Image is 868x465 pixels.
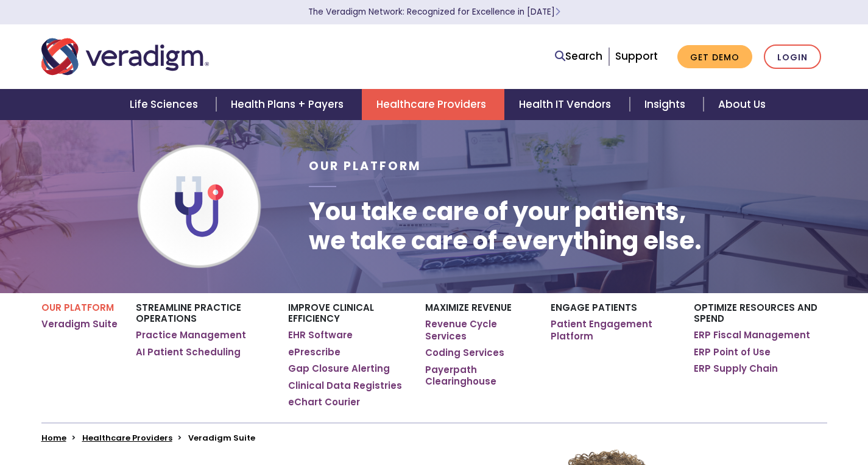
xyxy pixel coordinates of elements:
[425,364,532,388] a: Payerpath Clearinghouse
[136,329,246,341] a: Practice Management
[677,45,752,69] a: Get Demo
[551,318,676,342] a: Patient Engagement Platform
[216,89,362,120] a: Health Plans + Payers
[615,49,658,63] a: Support
[309,197,702,255] h1: You take care of your patients, we take care of everything else.
[288,363,390,375] a: Gap Closure Alerting
[764,44,821,69] a: Login
[425,318,532,342] a: Revenue Cycle Services
[555,48,602,65] a: Search
[288,329,353,341] a: EHR Software
[694,363,778,375] a: ERP Supply Chain
[288,380,402,392] a: Clinical Data Registries
[362,89,504,120] a: Healthcare Providers
[288,346,340,358] a: ePrescribe
[630,89,704,120] a: Insights
[115,89,216,120] a: Life Sciences
[555,6,560,18] span: Learn More
[136,346,241,358] a: AI Patient Scheduling
[82,432,172,444] a: Healthcare Providers
[41,37,209,77] img: Veradigm logo
[694,329,810,341] a: ERP Fiscal Management
[425,347,504,359] a: Coding Services
[41,432,66,444] a: Home
[309,158,422,174] span: Our Platform
[308,6,560,18] a: The Veradigm Network: Recognized for Excellence in [DATE]Learn More
[694,346,771,358] a: ERP Point of Use
[288,396,360,408] a: eChart Courier
[41,318,118,330] a: Veradigm Suite
[504,89,629,120] a: Health IT Vendors
[704,89,780,120] a: About Us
